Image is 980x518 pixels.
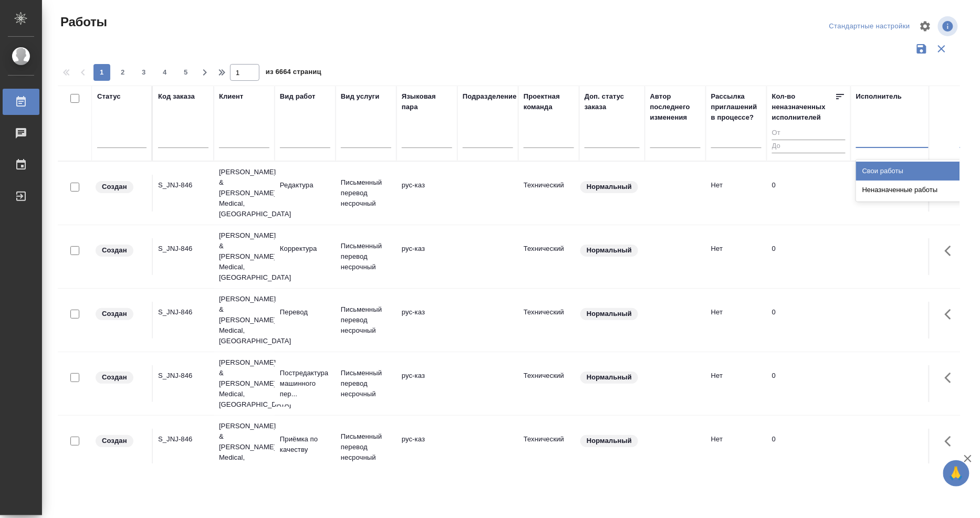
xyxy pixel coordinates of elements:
[158,180,208,191] div: S_JNJ-846
[947,462,965,484] span: 🙏
[856,91,902,102] div: Исполнитель
[772,127,846,140] input: От
[341,431,391,463] p: Письменный перевод несрочный
[95,371,147,385] div: Заказ еще не согласован с клиентом, искать исполнителей рано
[95,244,147,258] div: Заказ еще не согласован с клиентом, искать исполнителей рано
[767,429,851,466] td: 0
[518,175,579,212] td: Технический
[341,177,391,209] p: Письменный перевод несрочный
[219,91,243,102] div: Клиент
[650,91,701,123] div: Автор последнего изменения
[939,365,964,390] button: Здесь прячутся важные кнопки
[587,436,632,446] p: Нормальный
[158,244,208,254] div: S_JNJ-846
[219,230,269,283] p: [PERSON_NAME] & [PERSON_NAME] Medical, [GEOGRAPHIC_DATA]
[178,67,194,78] span: 5
[219,294,269,346] p: [PERSON_NAME] & [PERSON_NAME] Medical, [GEOGRAPHIC_DATA]
[397,302,457,339] td: рус-каз
[341,91,380,102] div: Вид услуги
[587,372,632,383] p: Нормальный
[158,91,195,102] div: Код заказа
[706,302,767,339] td: Нет
[943,460,969,487] button: 🙏
[102,436,127,446] p: Создан
[518,238,579,275] td: Технический
[938,16,960,36] span: Посмотреть информацию
[280,244,330,254] p: Корректура
[585,91,640,112] div: Доп. статус заказа
[397,429,457,466] td: рус-каз
[280,180,330,191] p: Редактура
[463,91,517,102] div: Подразделение
[266,66,321,81] span: из 6664 страниц
[157,64,173,81] button: 4
[135,67,152,78] span: 3
[706,175,767,212] td: Нет
[518,302,579,339] td: Технический
[767,175,851,212] td: 0
[95,180,147,194] div: Заказ еще не согласован с клиентом, искать исполнителей рано
[102,182,127,192] p: Создан
[772,91,835,123] div: Кол-во неназначенных исполнителей
[939,429,964,454] button: Здесь прячутся важные кнопки
[97,91,121,102] div: Статус
[912,39,932,59] button: Сохранить фильтры
[524,91,574,112] div: Проектная команда
[102,245,127,256] p: Создан
[135,64,152,81] button: 3
[767,238,851,275] td: 0
[767,365,851,402] td: 0
[95,434,147,448] div: Заказ еще не согласован с клиентом, искать исполнителей рано
[158,371,208,381] div: S_JNJ-846
[587,309,632,319] p: Нормальный
[397,365,457,402] td: рус-каз
[102,372,127,383] p: Создан
[341,368,391,399] p: Письменный перевод несрочный
[219,421,269,473] p: [PERSON_NAME] & [PERSON_NAME] Medical, [GEOGRAPHIC_DATA]
[932,39,952,59] button: Сбросить фильтры
[95,307,147,321] div: Заказ еще не согласован с клиентом, искать исполнителей рано
[114,67,131,78] span: 2
[706,429,767,466] td: Нет
[939,238,964,263] button: Здесь прячутся важные кнопки
[939,302,964,327] button: Здесь прячутся важные кнопки
[280,368,330,399] p: Постредактура машинного пер...
[280,91,316,102] div: Вид работ
[102,309,127,319] p: Создан
[178,64,194,81] button: 5
[827,18,913,35] div: split button
[397,175,457,212] td: рус-каз
[341,304,391,336] p: Письменный перевод несрочный
[518,365,579,402] td: Технический
[280,434,330,455] p: Приёмка по качеству
[518,429,579,466] td: Технический
[587,245,632,256] p: Нормальный
[219,357,269,410] p: [PERSON_NAME] & [PERSON_NAME] Medical, [GEOGRAPHIC_DATA]
[402,91,452,112] div: Языковая пара
[711,91,762,123] div: Рассылка приглашений в процессе?
[114,64,131,81] button: 2
[706,365,767,402] td: Нет
[397,238,457,275] td: рус-каз
[158,307,208,318] div: S_JNJ-846
[219,167,269,219] p: [PERSON_NAME] & [PERSON_NAME] Medical, [GEOGRAPHIC_DATA]
[157,67,173,78] span: 4
[341,241,391,272] p: Письменный перевод несрочный
[767,302,851,339] td: 0
[280,307,330,318] p: Перевод
[58,14,107,30] span: Работы
[158,434,208,445] div: S_JNJ-846
[587,182,632,192] p: Нормальный
[772,140,846,153] input: До
[706,238,767,275] td: Нет
[913,14,938,39] span: Настроить таблицу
